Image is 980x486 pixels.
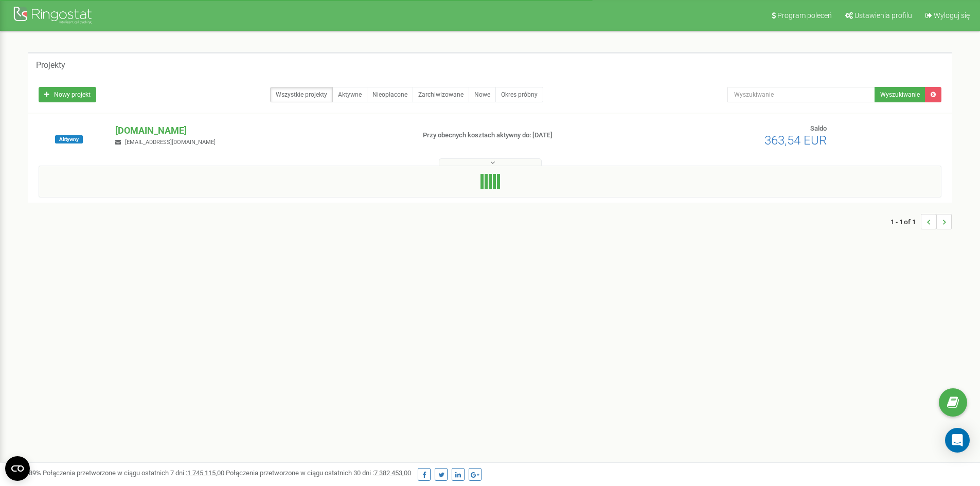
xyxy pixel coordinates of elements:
nav: ... [890,204,952,240]
a: Nowy projekt [39,87,96,102]
span: Połączenia przetworzone w ciągu ostatnich 30 dni : [226,469,411,477]
u: 1 745 115,00 [187,469,224,477]
u: 7 382 453,00 [374,469,411,477]
span: [EMAIL_ADDRESS][DOMAIN_NAME] [125,139,216,146]
a: Nieopłacone [367,87,413,102]
a: Nowe [469,87,496,102]
span: Aktywny [55,135,83,143]
p: Przy obecnych kosztach aktywny do: [DATE] [423,131,637,140]
button: Open CMP widget [5,456,30,481]
a: Okres próbny [495,87,543,102]
a: Aktywne [332,87,367,102]
p: [DOMAIN_NAME] [115,124,406,137]
span: 363,54 EUR [764,133,827,148]
div: Open Intercom Messenger [945,428,970,453]
span: 1 - 1 of 1 [890,214,921,229]
a: Wszystkie projekty [270,87,333,102]
span: Wyloguj się [934,11,970,20]
h5: Projekty [36,61,65,70]
span: Połączenia przetworzone w ciągu ostatnich 7 dni : [43,469,224,477]
span: Program poleceń [777,11,832,20]
span: Ustawienia profilu [854,11,912,20]
button: Wyszukiwanie [875,87,925,102]
a: Zarchiwizowane [413,87,469,102]
span: Saldo [810,124,827,132]
input: Wyszukiwanie [727,87,875,102]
